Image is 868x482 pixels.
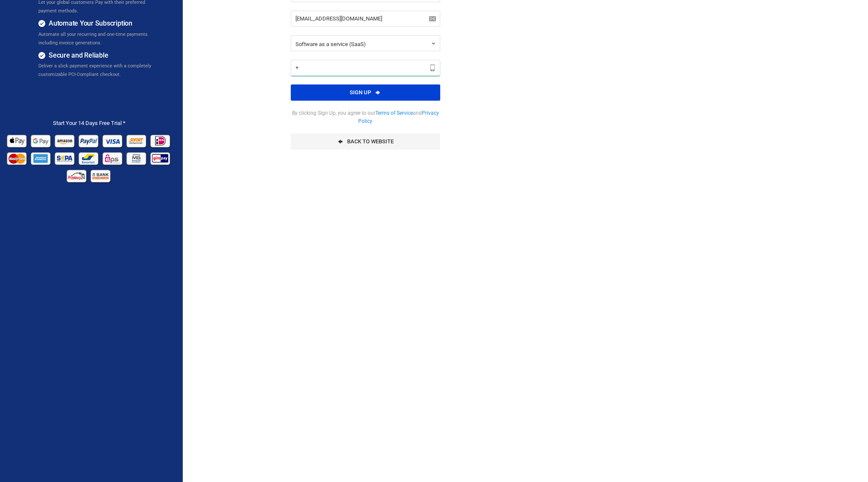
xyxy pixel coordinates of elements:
input: E-Mail * [291,11,440,27]
button: Sign up [291,84,440,101]
span: Automate all your recurring and one-time payments including invoice generations. [38,32,148,46]
a: Privacy Policy [358,110,439,124]
img: p24 Pay [66,167,88,184]
button: Software as a service (SaaS) [291,35,440,51]
img: Sofort Pay [126,132,148,149]
img: Paypal [78,132,100,149]
img: Visa [102,132,124,149]
img: mb Pay [126,149,148,167]
img: EPS Pay [102,149,124,167]
a: Back To Website [291,134,440,150]
img: Google Pay [30,132,53,149]
img: sepa Pay [54,149,76,167]
img: american_express Pay [30,149,53,167]
a: Terms of Service [375,110,413,116]
span: Software as a service (SaaS) [295,41,366,47]
img: Apple Pay [6,132,29,149]
h4: Secure and Reliable [38,50,153,61]
img: Bancontact Pay [78,149,100,167]
img: giropay [149,149,172,167]
img: Amazon [54,132,76,149]
h4: Automate Your Subscription [38,18,153,29]
input: Phone * [291,60,440,76]
img: Mastercard Pay [6,149,29,167]
span: By clicking Sign Up, you agree to our and [291,109,440,125]
img: Ideal Pay [149,132,172,149]
img: banktransfer [90,167,112,184]
span: Deliver a slick payment experience with a completely customizable PCI-Compliant checkout. [38,63,151,77]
